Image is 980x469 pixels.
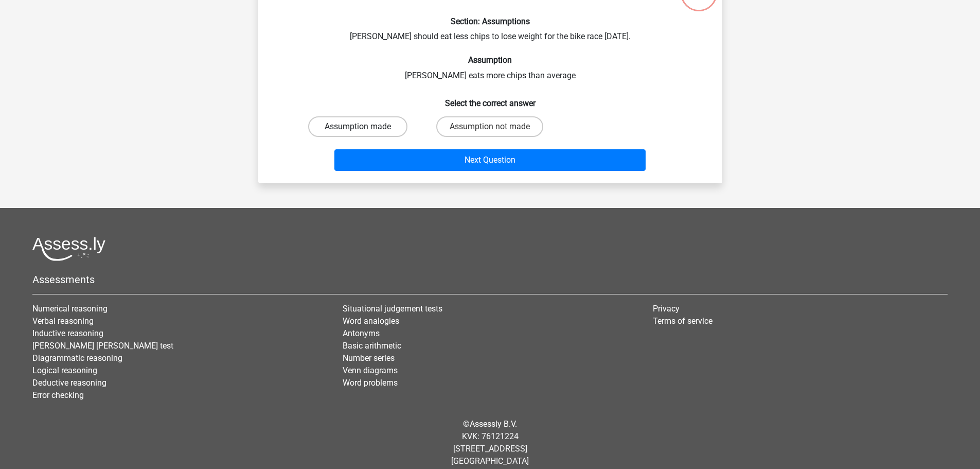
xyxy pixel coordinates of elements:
[32,341,173,351] a: [PERSON_NAME] [PERSON_NAME] test
[653,304,680,314] a: Privacy
[32,353,122,363] a: Diagrammatic reasoning
[32,304,108,314] a: Numerical reasoning
[653,316,712,326] a: Terms of service
[343,378,398,388] a: Word problems
[334,149,646,171] button: Next Question
[275,55,706,65] h6: Assumption
[308,116,407,137] label: Assumption made
[343,316,399,326] a: Word analogies
[275,90,706,108] h6: Select the correct answer
[32,328,103,338] a: Inductive reasoning
[470,419,517,429] a: Assessly B.V.
[343,328,380,338] a: Antonyms
[32,378,106,388] a: Deductive reasoning
[343,353,395,363] a: Number series
[343,304,442,314] a: Situational judgement tests
[32,390,84,400] a: Error checking
[275,16,706,26] h6: Section: Assumptions
[343,366,398,375] a: Venn diagrams
[343,341,401,351] a: Basic arithmetic
[32,273,948,286] h5: Assessments
[32,237,105,261] img: Assessly logo
[436,116,543,137] label: Assumption not made
[32,316,94,326] a: Verbal reasoning
[32,366,97,375] a: Logical reasoning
